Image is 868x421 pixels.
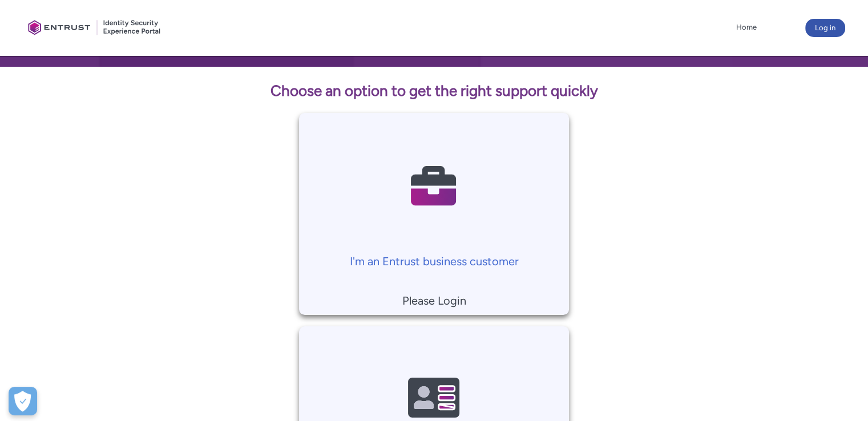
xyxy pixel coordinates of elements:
a: I'm an Entrust business customer [299,113,569,270]
p: Please Login [305,292,563,309]
button: Open Preferences [9,387,37,415]
button: Log in [805,19,845,37]
p: Choose an option to get the right support quickly [150,80,719,102]
p: I'm an Entrust business customer [305,253,563,270]
div: Cookie Preferences [9,387,37,415]
img: Contact Support [380,124,488,247]
a: Home [733,19,760,36]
